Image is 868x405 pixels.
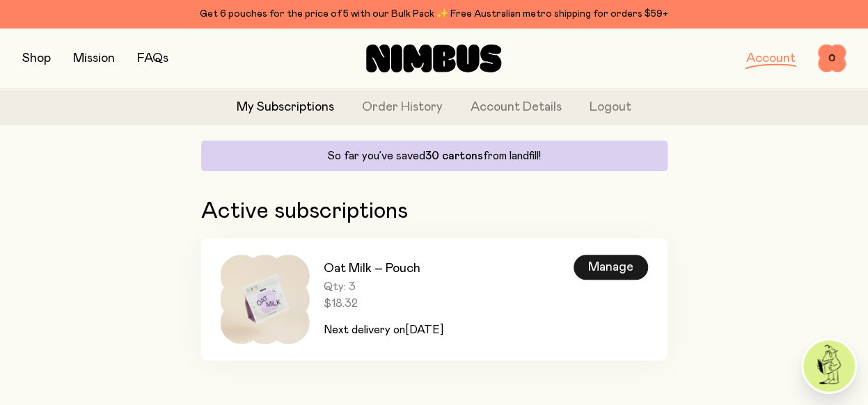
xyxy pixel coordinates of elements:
[237,98,334,117] a: My Subscriptions
[803,340,855,392] img: agent
[590,98,631,117] button: Logout
[201,199,668,224] h2: Active subscriptions
[210,149,659,163] p: So far you’ve saved from landfill!
[471,98,562,117] a: Account Details
[73,52,115,65] a: Mission
[324,321,443,338] p: Next delivery on
[425,150,483,161] span: 30 cartons
[405,324,443,335] span: [DATE]
[746,52,796,65] a: Account
[22,6,846,22] div: Get 6 pouches for the price of 5 with our Bulk Pack ✨ Free Australian metro shipping for orders $59+
[324,296,443,310] span: $18.32
[324,260,443,277] h3: Oat Milk – Pouch
[818,45,846,72] button: 0
[574,255,648,280] div: Manage
[324,280,443,294] span: Qty: 3
[201,238,668,360] a: Oat Milk – PouchQty: 3$18.32Next delivery on[DATE]Manage
[137,52,168,65] a: FAQs
[362,98,443,117] a: Order History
